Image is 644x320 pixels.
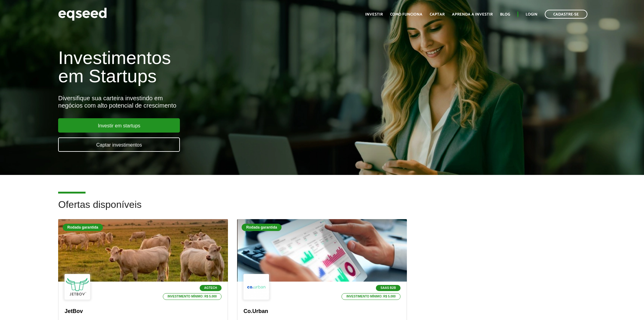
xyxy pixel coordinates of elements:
[365,12,383,16] a: Investir
[200,285,222,291] p: Agtech
[58,199,586,219] h2: Ofertas disponíveis
[376,285,401,291] p: SaaS B2B
[452,12,493,16] a: Aprenda a investir
[341,293,401,300] p: Investimento mínimo: R$ 5.000
[63,224,103,231] div: Rodada garantida
[390,12,422,16] a: Como funciona
[65,308,222,315] p: JetBov
[243,308,401,315] p: Co.Urban
[242,224,282,231] div: Rodada garantida
[526,12,537,16] a: Login
[500,12,510,16] a: Blog
[58,137,180,152] a: Captar investimentos
[58,118,180,133] a: Investir em startups
[545,10,587,19] a: Cadastre-se
[163,293,222,300] p: Investimento mínimo: R$ 5.000
[430,12,445,16] a: Captar
[58,49,371,85] h1: Investimentos em Startups
[58,94,371,109] div: Diversifique sua carteira investindo em negócios com alto potencial de crescimento
[58,6,107,22] img: EqSeed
